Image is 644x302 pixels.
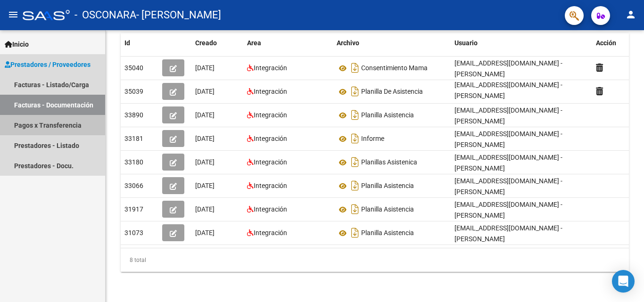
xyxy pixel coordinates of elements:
span: [DATE] [195,205,215,213]
span: [DATE] [195,111,215,119]
mat-icon: menu [8,9,19,20]
span: Acción [596,39,616,47]
div: Open Intercom Messenger [612,270,635,293]
datatable-header-cell: Archivo [333,33,451,53]
span: Integración [254,135,287,142]
i: Descargar documento [349,131,361,146]
span: Usuario [454,39,478,47]
datatable-header-cell: Creado [191,33,243,53]
mat-icon: person [625,9,636,20]
span: Planilla Asistencia [361,229,414,237]
span: Integración [254,229,287,237]
datatable-header-cell: Usuario [451,33,592,53]
span: Integración [254,182,287,189]
span: Prestadores / Proveedores [5,59,91,70]
span: - [PERSON_NAME] [136,5,221,25]
span: Integración [254,64,287,72]
span: 31917 [124,205,143,213]
div: 8 total [121,248,629,272]
span: Integración [254,205,287,213]
span: Creado [195,39,217,47]
i: Descargar documento [349,178,361,193]
i: Descargar documento [349,107,361,122]
span: [EMAIL_ADDRESS][DOMAIN_NAME] - [PERSON_NAME] [454,201,562,219]
span: Planilla Asistencia [361,182,414,190]
span: [DATE] [195,135,215,142]
span: [DATE] [195,158,215,166]
span: [EMAIL_ADDRESS][DOMAIN_NAME] - [PERSON_NAME] [454,59,562,78]
span: Informe [361,135,384,143]
span: 33066 [124,182,143,189]
span: [DATE] [195,182,215,189]
span: 35040 [124,64,143,72]
span: [DATE] [195,229,215,237]
span: 35039 [124,88,143,95]
i: Descargar documento [349,202,361,217]
span: Consentimiento Mama [361,65,428,72]
span: 31073 [124,229,143,237]
span: Integración [254,88,287,95]
span: Planilla Asistencia [361,206,414,213]
i: Descargar documento [349,84,361,99]
span: [EMAIL_ADDRESS][DOMAIN_NAME] - [PERSON_NAME] [454,130,562,148]
span: [EMAIL_ADDRESS][DOMAIN_NAME] - [PERSON_NAME] [454,106,562,125]
datatable-header-cell: Id [121,33,158,53]
span: Area [247,39,261,47]
span: Integración [254,111,287,119]
span: [DATE] [195,88,215,95]
datatable-header-cell: Acción [592,33,639,53]
span: Archivo [337,39,359,47]
span: 33890 [124,111,143,119]
i: Descargar documento [349,60,361,75]
span: Planilla De Asistencia [361,88,423,96]
span: [EMAIL_ADDRESS][DOMAIN_NAME] - [PERSON_NAME] [454,177,562,196]
span: [DATE] [195,64,215,72]
datatable-header-cell: Area [243,33,333,53]
span: Inicio [5,39,29,49]
i: Descargar documento [349,225,361,240]
span: 33180 [124,158,143,166]
span: 33181 [124,135,143,142]
span: - OSCONARA [74,5,136,25]
span: Integración [254,158,287,166]
span: Id [124,39,130,47]
span: [EMAIL_ADDRESS][DOMAIN_NAME] - [PERSON_NAME] [454,224,562,243]
i: Descargar documento [349,155,361,170]
span: Planillas Asistenica [361,159,417,166]
span: Planilla Asistencia [361,112,414,119]
span: [EMAIL_ADDRESS][DOMAIN_NAME] - [PERSON_NAME] [454,154,562,172]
